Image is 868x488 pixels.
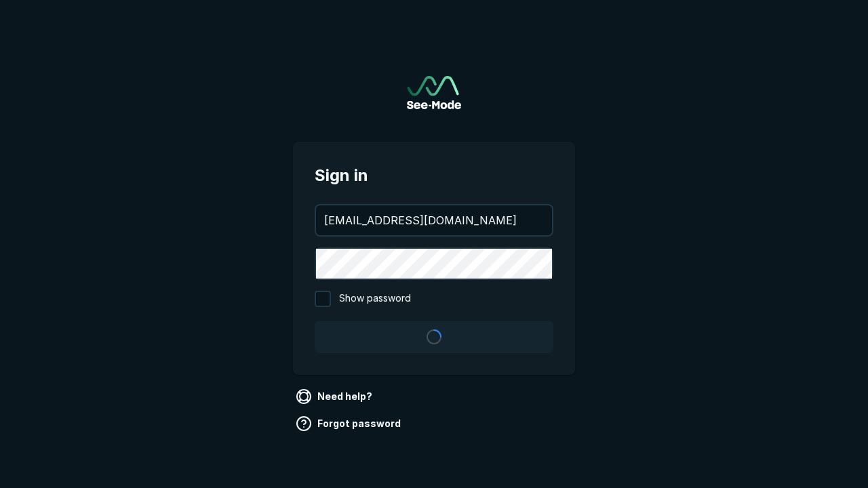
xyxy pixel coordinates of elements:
input: your@email.com [316,205,552,235]
a: Forgot password [293,413,406,434]
a: Go to sign in [407,76,461,109]
img: See-Mode Logo [407,76,461,109]
span: Show password [339,291,411,307]
a: Need help? [293,386,378,407]
span: Sign in [315,163,553,188]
